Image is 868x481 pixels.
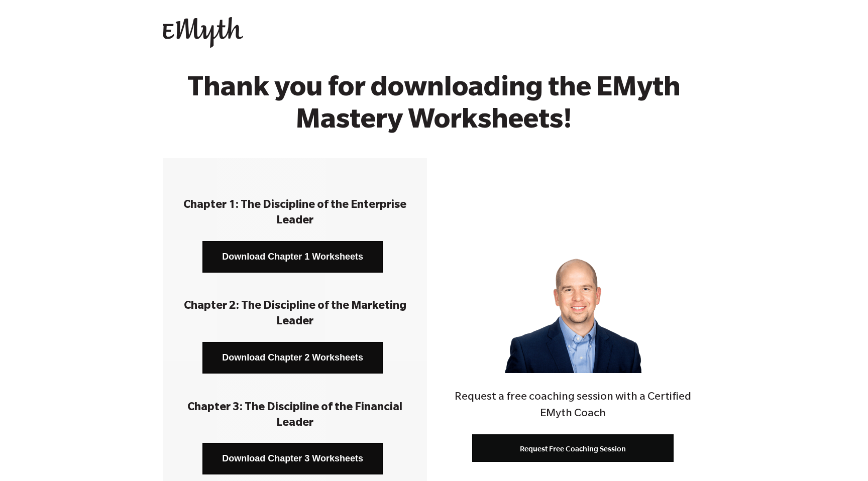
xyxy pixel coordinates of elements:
[441,390,705,423] h4: Request a free coaching session with a Certified EMyth Coach
[202,241,383,273] a: Download Chapter 1 Worksheets
[818,433,868,481] iframe: Chat Widget
[163,17,243,48] img: EMyth
[202,342,383,374] a: Download Chapter 2 Worksheets
[178,198,412,229] h3: Chapter 1: The Discipline of the Enterprise Leader
[202,443,383,474] a: Download Chapter 3 Worksheets
[472,434,674,462] a: Request Free Coaching Session
[520,444,626,453] span: Request Free Coaching Session
[160,75,708,139] h2: Thank you for downloading the EMyth Mastery Worksheets!
[178,299,412,330] h3: Chapter 2: The Discipline of the Marketing Leader
[178,401,412,432] h3: Chapter 3: The Discipline of the Financial Leader
[505,236,641,373] img: Jon_Slater_web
